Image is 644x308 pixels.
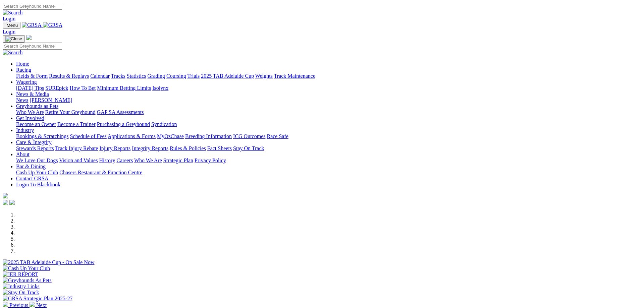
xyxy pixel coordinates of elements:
a: Calendar [90,73,110,79]
a: ICG Outcomes [233,133,265,139]
a: Track Injury Rebate [55,145,98,151]
a: About [16,151,30,157]
a: Purchasing a Greyhound [97,121,150,127]
a: Trials [187,73,200,79]
div: Care & Integrity [16,145,641,151]
img: facebook.svg [3,200,8,205]
a: Cash Up Your Club [16,170,58,175]
img: logo-grsa-white.png [3,193,8,198]
span: Previous [9,302,28,308]
a: Home [16,61,29,67]
a: Race Safe [267,133,288,139]
a: [PERSON_NAME] [30,97,72,103]
a: MyOzChase [157,133,184,139]
img: Stay On Track [3,290,39,296]
a: Contact GRSA [16,176,48,181]
a: News [16,97,28,103]
img: Industry Links [3,284,40,290]
a: Who We Are [134,158,162,163]
a: Vision and Values [59,158,98,163]
img: Close [5,36,22,42]
input: Search [3,3,62,10]
div: Get Involved [16,121,641,127]
a: Weights [255,73,273,79]
a: Strategic Plan [163,158,193,163]
img: Search [3,50,23,56]
a: Fields & Form [16,73,48,79]
button: Toggle navigation [3,35,25,43]
a: Coursing [166,73,186,79]
a: Who We Are [16,109,44,115]
a: Grading [148,73,165,79]
a: Greyhounds as Pets [16,103,58,109]
a: News & Media [16,91,49,97]
a: Privacy Policy [195,158,226,163]
a: Applications & Forms [108,133,156,139]
a: Become a Trainer [57,121,96,127]
input: Search [3,43,62,50]
a: Login [3,16,15,21]
a: How To Bet [70,85,96,91]
a: Chasers Restaurant & Function Centre [59,170,142,175]
a: Next [30,302,47,308]
img: Search [3,10,23,16]
img: Greyhounds As Pets [3,278,52,284]
img: chevron-left-pager-white.svg [3,302,8,307]
div: News & Media [16,97,641,103]
a: Stay On Track [233,145,264,151]
a: Results & Replays [49,73,89,79]
a: We Love Our Dogs [16,158,58,163]
img: IER REPORT [3,271,38,278]
a: Bookings & Scratchings [16,133,68,139]
span: Next [36,302,47,308]
a: Stewards Reports [16,145,54,151]
a: Bar & Dining [16,164,46,169]
a: Care & Integrity [16,139,52,145]
a: Previous [3,302,30,308]
a: Schedule of Fees [70,133,106,139]
a: Track Maintenance [274,73,315,79]
img: 2025 TAB Adelaide Cup - On Sale Now [3,259,95,265]
a: [DATE] Tips [16,85,44,91]
a: Statistics [127,73,146,79]
img: GRSA [22,22,42,28]
a: Tracks [111,73,125,79]
div: Greyhounds as Pets [16,109,641,115]
button: Toggle navigation [3,22,20,29]
a: Integrity Reports [132,145,168,151]
a: Login To Blackbook [16,182,60,187]
img: GRSA Strategic Plan 2025-27 [3,296,72,302]
img: GRSA [43,22,63,28]
a: Retire Your Greyhound [45,109,96,115]
a: Isolynx [152,85,168,91]
a: SUREpick [45,85,68,91]
a: Become an Owner [16,121,56,127]
a: Syndication [151,121,177,127]
a: Breeding Information [185,133,232,139]
img: chevron-right-pager-white.svg [30,302,35,307]
a: Injury Reports [99,145,130,151]
a: Login [3,29,15,35]
div: Racing [16,73,641,79]
a: Racing [16,67,31,73]
a: Get Involved [16,115,44,121]
img: logo-grsa-white.png [26,35,32,40]
a: Careers [116,158,133,163]
a: GAP SA Assessments [97,109,144,115]
div: Wagering [16,85,641,91]
a: 2025 TAB Adelaide Cup [201,73,254,79]
div: About [16,158,641,164]
a: Rules & Policies [170,145,206,151]
a: Minimum Betting Limits [97,85,151,91]
div: Bar & Dining [16,170,641,176]
a: History [99,158,115,163]
a: Industry [16,127,34,133]
a: Wagering [16,79,37,85]
a: Fact Sheets [207,145,232,151]
div: Industry [16,133,641,139]
span: Menu [7,23,18,28]
img: Cash Up Your Club [3,265,50,271]
img: twitter.svg [9,200,15,205]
